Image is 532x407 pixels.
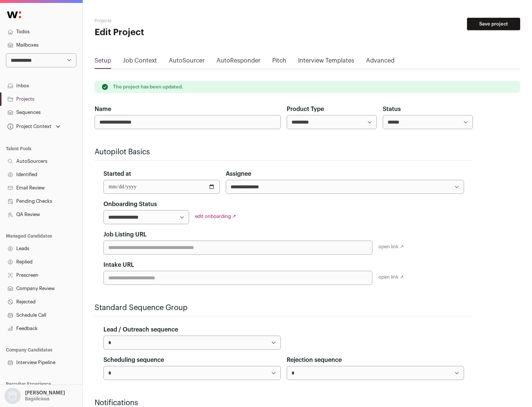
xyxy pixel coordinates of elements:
a: Setup [95,56,111,68]
a: AutoSourcer [169,56,205,68]
button: Open dropdown [3,388,66,404]
label: Rejection sequence [287,356,342,364]
a: AutoResponder [216,56,260,68]
label: Intake URL [103,260,134,269]
h1: Edit Project [95,27,236,38]
label: Onboarding Status [103,200,157,209]
a: Advanced [366,56,395,68]
label: Job Listing URL [103,230,147,239]
label: Started at [103,169,131,178]
img: nopic.png [4,388,21,404]
a: Pitch [272,56,286,68]
a: Interview Templates [298,56,354,68]
p: The project has been updated. [113,84,183,90]
a: Job Context [123,56,157,68]
label: Assignee [226,169,251,178]
label: Scheduling sequence [103,356,164,364]
button: Save project [467,18,520,30]
label: Lead / Outreach sequence [103,325,178,334]
h2: Standard Sequence Group [95,303,473,313]
label: Status [383,105,401,114]
p: [PERSON_NAME] [25,390,65,396]
div: Project Context [6,124,51,129]
p: Bagelicious [25,396,50,402]
a: edit onboarding ↗ [195,214,236,219]
label: Name [95,105,111,114]
label: Product Type [287,105,324,114]
h2: Autopilot Basics [95,147,473,157]
button: Open dropdown [6,121,62,132]
h2: Projects [95,18,236,24]
img: Wellfound [3,7,25,22]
